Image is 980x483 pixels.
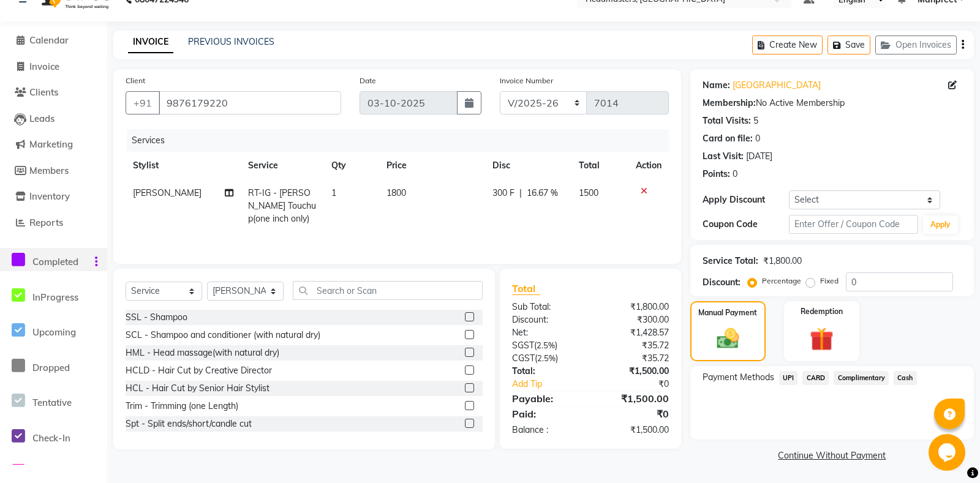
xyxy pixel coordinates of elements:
[126,75,145,86] label: Client
[733,168,737,181] div: 0
[693,449,971,462] a: Continue Without Payment
[923,215,958,234] button: Apply
[590,391,678,406] div: ₹1,500.00
[126,311,187,324] div: SSL - Shampoo
[360,75,376,86] label: Date
[579,187,598,198] span: 1500
[703,218,789,231] div: Coupon Code
[29,190,70,202] span: Inventory
[571,152,628,179] th: Total
[503,301,590,313] div: Sub Total:
[762,275,801,286] label: Percentage
[331,187,336,198] span: 1
[802,371,829,385] span: CARD
[126,91,160,114] button: +91
[752,36,823,54] button: Create New
[753,114,758,127] div: 5
[779,371,798,385] span: UPI
[32,256,78,268] span: Completed
[32,326,76,338] span: Upcoming
[590,313,678,326] div: ₹300.00
[503,313,590,326] div: Discount:
[820,275,839,286] label: Fixed
[386,187,406,198] span: 1800
[527,187,558,200] span: 16.67 %
[128,31,173,53] a: INVOICE
[703,114,751,127] div: Total Visits:
[126,364,272,377] div: HCLD - Hair Cut by Creative Director
[710,326,746,351] img: _cash.svg
[703,97,962,110] div: No Active Membership
[703,132,753,145] div: Card on file:
[159,91,341,114] input: Search by Name/Mobile/Email/Code
[755,132,760,145] div: 0
[703,371,774,384] span: Payment Methods
[29,61,59,72] span: Invoice
[703,97,756,110] div: Membership:
[789,215,919,234] input: Enter Offer / Coupon Code
[32,397,72,408] span: Tentative
[590,301,678,313] div: ₹1,800.00
[929,434,968,471] iframe: chat widget
[590,424,678,436] div: ₹1,500.00
[827,36,870,54] button: Save
[241,152,324,179] th: Service
[32,362,70,373] span: Dropped
[503,339,590,352] div: ( )
[126,400,238,413] div: Trim - Trimming (one Length)
[29,113,55,124] span: Leads
[802,324,840,354] img: _gift.svg
[628,152,669,179] th: Action
[703,276,741,289] div: Discount:
[126,152,241,179] th: Stylist
[590,339,678,352] div: ₹35.72
[3,138,104,152] a: Marketing
[512,282,540,295] span: Total
[503,352,590,365] div: ( )
[133,187,202,198] span: [PERSON_NAME]
[503,424,590,436] div: Balance :
[801,306,843,317] label: Redemption
[763,255,802,268] div: ₹1,800.00
[703,193,789,206] div: Apply Discount
[519,187,522,200] span: |
[485,152,571,179] th: Disc
[188,36,274,47] a: PREVIOUS INVOICES
[29,217,63,228] span: Reports
[590,326,678,339] div: ₹1,428.57
[127,129,678,152] div: Services
[703,168,730,181] div: Points:
[875,36,957,54] button: Open Invoices
[590,365,678,378] div: ₹1,500.00
[3,112,104,126] a: Leads
[500,75,553,86] label: Invoice Number
[503,326,590,339] div: Net:
[894,371,917,385] span: Cash
[126,417,252,430] div: Spt - Split ends/short/candle cut
[537,340,555,350] span: 2.5%
[3,34,104,48] a: Calendar
[32,291,78,303] span: InProgress
[324,152,379,179] th: Qty
[126,346,279,359] div: HML - Head massage(with natural dry)
[834,371,889,385] span: Complimentary
[746,150,772,163] div: [DATE]
[503,391,590,406] div: Payable:
[605,378,678,391] div: ₹0
[537,353,556,363] span: 2.5%
[29,165,69,176] span: Members
[512,340,534,351] span: SGST
[512,353,535,364] span: CGST
[703,79,730,92] div: Name:
[3,164,104,178] a: Members
[126,382,269,395] div: HCL - Hair Cut by Senior Hair Stylist
[126,329,320,342] div: SCL - Shampoo and conditioner (with natural dry)
[3,190,104,204] a: Inventory
[503,365,590,378] div: Total:
[590,406,678,421] div: ₹0
[590,352,678,365] div: ₹35.72
[703,255,758,268] div: Service Total:
[503,378,605,391] a: Add Tip
[29,86,58,98] span: Clients
[379,152,485,179] th: Price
